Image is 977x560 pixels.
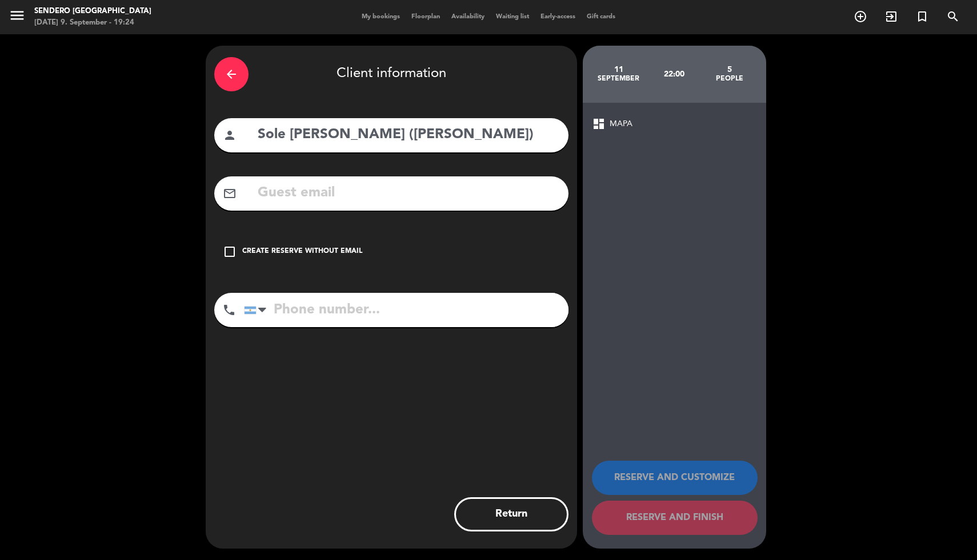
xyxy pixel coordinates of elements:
span: Early-access [535,14,581,20]
span: dashboard [592,117,606,131]
div: Sendero [GEOGRAPHIC_DATA] [34,6,151,17]
input: Phone number... [244,293,568,327]
button: menu [9,7,26,28]
i: check_box_outline_blank [223,245,237,259]
span: My bookings [356,14,406,20]
i: turned_in_not [915,10,929,23]
div: people [702,74,757,83]
i: mail_outline [223,187,237,200]
div: Create reserve without email [242,246,362,257]
div: Argentina: +54 [245,293,271,327]
div: 5 [702,65,757,74]
span: MAPA [610,118,632,131]
span: Floorplan [406,14,446,20]
i: menu [9,7,26,24]
div: Client information [214,54,568,94]
i: add_circle_outline [854,10,867,23]
div: 22:00 [646,54,702,94]
input: Guest Name [257,123,560,147]
input: Guest email [257,182,560,205]
i: search [946,10,960,23]
div: [DATE] 9. September - 19:24 [34,17,151,29]
button: Return [454,497,568,531]
span: Gift cards [581,14,621,20]
div: September [591,74,647,83]
i: person [223,128,237,142]
i: exit_to_app [884,10,898,23]
button: RESERVE AND CUSTOMIZE [592,461,758,495]
span: Availability [446,14,490,20]
span: Waiting list [490,14,535,20]
i: phone [222,303,236,317]
div: 11 [591,65,647,74]
i: arrow_back [225,67,238,81]
button: RESERVE AND FINISH [592,501,758,535]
